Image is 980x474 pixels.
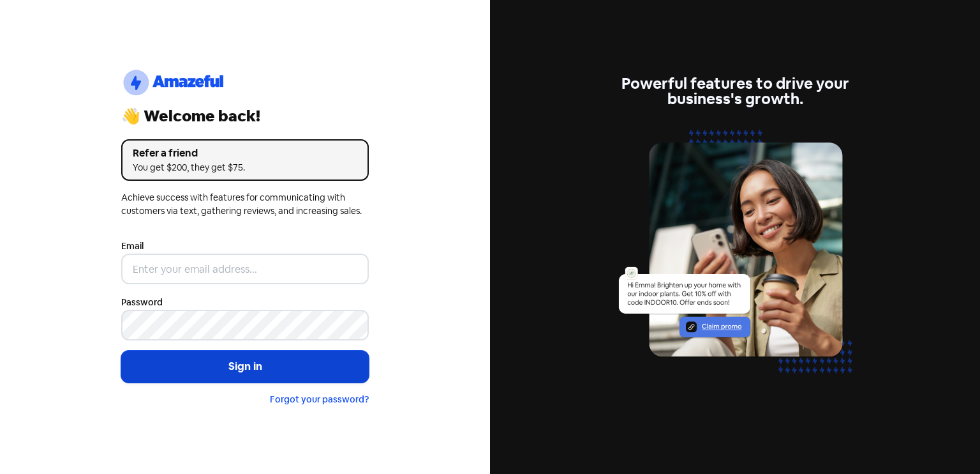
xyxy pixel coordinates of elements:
[270,394,369,405] a: Forgot your password?
[611,122,859,397] img: text-marketing
[121,240,144,253] label: Email
[133,146,357,161] div: Refer a friend
[121,191,369,218] div: Achieve success with features for communicating with customers via text, gathering reviews, and i...
[121,351,369,383] button: Sign in
[133,161,357,174] div: You get $200, they get $75.
[121,109,369,124] div: 👋 Welcome back!
[121,296,163,309] label: Password
[121,254,369,284] input: Enter your email address...
[611,76,859,107] div: Powerful features to drive your business's growth.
